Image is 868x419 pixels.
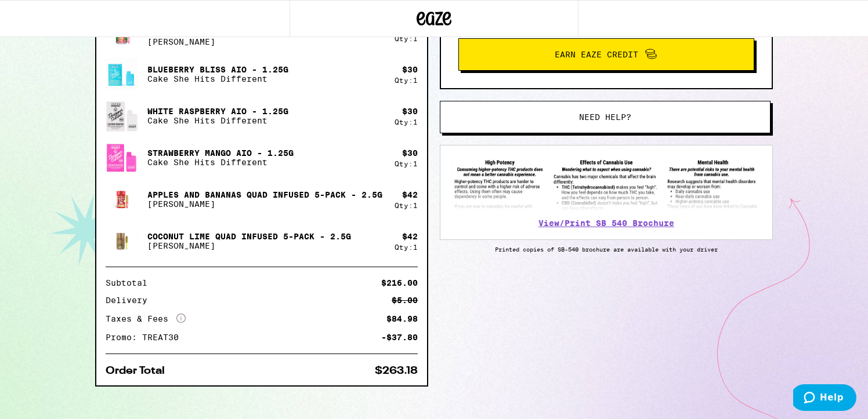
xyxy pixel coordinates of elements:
[147,74,288,83] p: Cake She Hits Different
[106,333,187,341] div: Promo: TREAT30
[106,141,138,174] img: Cake She Hits Different - Strawberry Mango AIO - 1.25g
[147,232,351,241] p: Coconut Lime Quad Infused 5-Pack - 2.5g
[147,199,382,209] p: [PERSON_NAME]
[402,232,418,241] div: $ 42
[579,113,631,121] span: Need help?
[106,183,138,216] img: Jeeter - Apples and Bananas Quad Infused 5-Pack - 2.5g
[147,158,294,167] p: Cake She Hits Different
[555,50,638,59] span: Earn Eaze Credit
[395,202,418,209] div: Qty: 1
[386,315,418,323] div: $84.98
[458,38,754,71] button: Earn Eaze Credit
[381,333,418,341] div: -$37.80
[395,118,418,126] div: Qty: 1
[147,148,294,158] p: Strawberry Mango AIO - 1.25g
[381,279,418,287] div: $216.00
[440,101,771,133] button: Need help?
[402,107,418,116] div: $ 30
[147,107,288,116] p: White Raspberry AIO - 1.25g
[106,366,173,376] div: Order Total
[395,243,418,251] div: Qty: 1
[395,35,418,42] div: Qty: 1
[793,384,856,413] iframe: Opens a widget where you can find more information
[538,218,674,228] a: View/Print SB 540 Brochure
[395,76,418,84] div: Qty: 1
[392,296,418,304] div: $5.00
[147,65,288,74] p: Blueberry Bliss AIO - 1.25g
[106,314,186,324] div: Taxes & Fees
[402,190,418,199] div: $ 42
[106,100,138,132] img: Cake She Hits Different - White Raspberry AIO - 1.25g
[402,65,418,74] div: $ 30
[106,279,155,287] div: Subtotal
[106,58,138,90] img: Cake She Hits Different - Blueberry Bliss AIO - 1.25g
[147,116,288,125] p: Cake She Hits Different
[440,246,773,253] p: Printed copies of SB-540 brochure are available with your driver
[147,190,382,199] p: Apples and Bananas Quad Infused 5-Pack - 2.5g
[402,148,418,158] div: $ 30
[452,157,761,211] img: SB 540 Brochure preview
[147,241,351,250] p: [PERSON_NAME]
[147,37,385,46] p: [PERSON_NAME]
[375,366,418,376] div: $263.18
[395,160,418,167] div: Qty: 1
[106,225,138,257] img: Jeeter - Coconut Lime Quad Infused 5-Pack - 2.5g
[106,296,155,304] div: Delivery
